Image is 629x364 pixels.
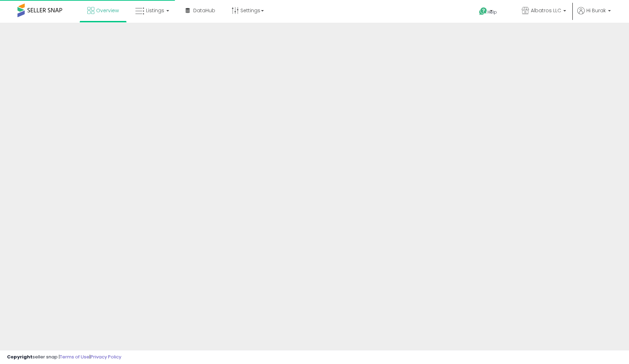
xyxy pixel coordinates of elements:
[193,7,215,14] span: DataHub
[146,7,164,14] span: Listings
[479,7,487,16] i: Get Help
[531,7,561,14] span: Albatros LLC
[487,9,497,15] span: Help
[577,7,611,23] a: Hi Burak
[586,7,606,14] span: Hi Burak
[96,7,119,14] span: Overview
[473,2,511,23] a: Help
